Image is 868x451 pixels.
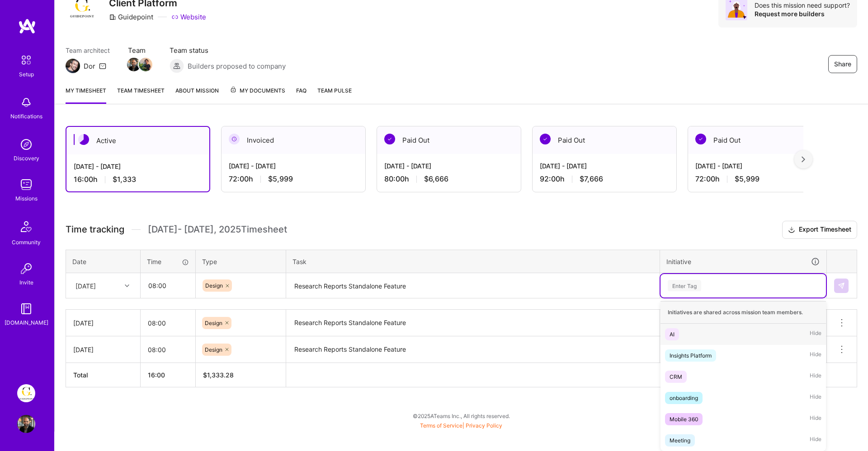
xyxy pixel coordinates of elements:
[229,174,358,184] div: 72:00 h
[66,59,80,73] img: Team Architect
[695,174,825,184] div: 72:00 h
[113,175,136,184] span: $1,333
[229,134,240,144] img: Invoiced
[287,274,659,298] textarea: Research Reports Standalone Feature
[810,434,821,446] span: Hide
[15,216,37,237] img: Community
[170,59,184,73] img: Builders proposed to company
[205,320,222,326] span: Design
[141,311,195,335] input: HH:MM
[127,58,141,71] img: Team Member Avatar
[117,86,165,104] a: Team timesheet
[17,384,35,402] img: Guidepoint: Client Platform
[540,174,669,184] div: 92:00 h
[670,414,698,424] div: Mobile 360
[75,281,96,290] div: [DATE]
[782,221,857,239] button: Export Timesheet
[668,279,701,293] div: Enter Tag
[580,174,603,184] span: $7,666
[73,345,133,354] div: [DATE]
[377,126,521,154] div: Paid Out
[17,260,35,278] img: Invite
[735,174,759,184] span: $5,999
[84,61,95,71] div: Dor
[15,384,38,402] a: Guidepoint: Client Platform
[74,175,202,184] div: 16:00 h
[175,86,219,104] a: About Mission
[810,328,821,340] span: Hide
[140,57,151,72] a: Team Member Avatar
[666,256,820,267] div: Initiative
[670,372,682,381] div: CRM
[466,422,502,429] a: Privacy Policy
[73,318,133,328] div: [DATE]
[17,51,36,70] img: setup
[14,153,39,163] div: Discovery
[660,301,826,324] div: Initiatives are shared across mission team members.
[17,93,35,112] img: bell
[18,18,36,34] img: logo
[170,46,286,55] span: Team status
[384,134,395,144] img: Paid Out
[99,62,106,70] i: icon Mail
[205,346,222,353] span: Design
[66,224,124,235] span: Time tracking
[317,86,352,104] a: Team Pulse
[147,257,189,266] div: Time
[17,415,35,433] img: User Avatar
[810,413,821,425] span: Hide
[139,58,152,71] img: Team Member Avatar
[203,371,234,379] span: $ 1,333.28
[755,9,850,18] div: Request more builders
[19,70,34,79] div: Setup
[670,436,690,445] div: Meeting
[268,174,293,184] span: $5,999
[287,311,659,335] textarea: Research Reports Standalone Feature
[17,135,35,153] img: discovery
[384,161,514,171] div: [DATE] - [DATE]
[317,87,352,94] span: Team Pulse
[384,174,514,184] div: 80:00 h
[286,250,660,273] th: Task
[424,174,448,184] span: $6,666
[15,415,38,433] a: User Avatar
[17,176,35,194] img: teamwork
[222,126,365,154] div: Invoiced
[802,156,805,163] img: right
[128,57,140,72] a: Team Member Avatar
[188,61,286,71] span: Builders proposed to company
[670,330,675,339] div: AI
[205,282,223,289] span: Design
[66,46,110,55] span: Team architect
[128,46,151,55] span: Team
[670,351,712,360] div: Insights Platform
[15,194,38,203] div: Missions
[196,250,286,273] th: Type
[148,224,287,235] span: [DATE] - [DATE] , 2025 Timesheet
[141,338,195,362] input: HH:MM
[230,86,285,104] a: My Documents
[420,422,462,429] a: Terms of Service
[229,161,358,171] div: [DATE] - [DATE]
[287,337,659,362] textarea: Research Reports Standalone Feature
[828,55,857,73] button: Share
[810,392,821,404] span: Hide
[755,1,850,9] div: Does this mission need support?
[12,237,41,247] div: Community
[296,86,307,104] a: FAQ
[540,134,551,144] img: Paid Out
[810,371,821,383] span: Hide
[54,405,868,427] div: © 2025 ATeams Inc., All rights reserved.
[533,126,676,154] div: Paid Out
[420,422,502,429] span: |
[66,250,141,273] th: Date
[66,86,106,104] a: My timesheet
[109,14,116,21] i: icon CompanyGray
[19,278,33,287] div: Invite
[230,86,285,96] span: My Documents
[810,349,821,362] span: Hide
[5,318,48,327] div: [DOMAIN_NAME]
[74,162,202,171] div: [DATE] - [DATE]
[17,300,35,318] img: guide book
[788,225,795,235] i: icon Download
